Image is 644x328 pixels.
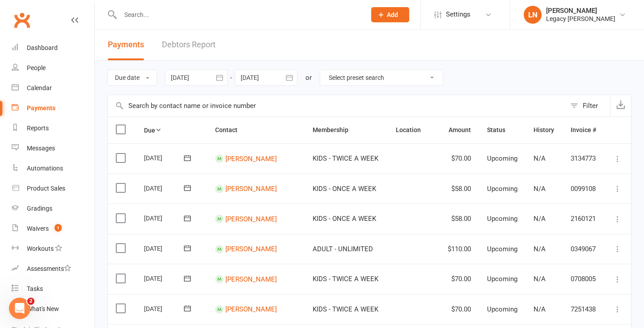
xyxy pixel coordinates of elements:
td: 0099108 [563,174,604,204]
div: Assessments [27,265,71,272]
td: 0349067 [563,234,604,264]
span: KIDS - ONCE A WEEK [313,185,376,193]
a: People [12,58,94,78]
span: KIDS - TWICE A WEEK [313,275,378,283]
a: Workouts [12,239,94,259]
span: N/A [534,154,546,162]
a: Reports [12,118,94,138]
a: Product Sales [12,179,94,199]
div: Payments [27,104,55,112]
span: KIDS - TWICE A WEEK [313,305,378,313]
a: Waivers 1 [12,219,94,239]
div: Workouts [27,245,54,252]
td: $58.00 [440,203,479,234]
a: What's New [12,299,94,319]
span: Upcoming [487,275,517,283]
div: [DATE] [144,211,185,225]
td: $110.00 [440,234,479,264]
span: Upcoming [487,185,517,193]
div: [DATE] [144,302,185,316]
div: What's New [27,305,59,312]
a: [PERSON_NAME] [225,245,277,253]
span: N/A [534,245,546,253]
a: Gradings [12,199,94,219]
td: $70.00 [440,294,479,324]
span: N/A [534,215,546,223]
div: Filter [583,100,598,111]
div: Waivers [27,225,49,232]
span: Upcoming [487,305,517,313]
div: Reports [27,125,49,132]
td: $70.00 [440,264,479,294]
a: Calendar [12,78,94,98]
a: Dashboard [12,38,94,58]
a: Clubworx [11,9,33,31]
span: 2 [27,298,34,305]
td: 2160121 [563,203,604,234]
a: Automations [12,158,94,179]
span: KIDS - ONCE A WEEK [313,215,376,223]
a: [PERSON_NAME] [225,305,277,313]
td: 3134773 [563,143,604,174]
a: Tasks [12,279,94,299]
span: N/A [534,275,546,283]
button: Filter [566,95,610,116]
span: KIDS - TWICE A WEEK [313,154,378,162]
div: Calendar [27,84,52,91]
a: Assessments [12,259,94,279]
th: Location [388,117,440,143]
span: Settings [446,4,470,25]
div: [PERSON_NAME] [546,7,615,15]
span: N/A [534,305,546,313]
th: Due [136,117,207,143]
th: Membership [305,117,387,143]
button: Due date [107,70,157,86]
div: [DATE] [144,181,185,195]
div: LN [524,6,542,24]
button: Add [371,7,409,22]
div: [DATE] [144,151,185,165]
span: N/A [534,185,546,193]
div: Automations [27,165,63,172]
span: Upcoming [487,154,517,162]
div: Gradings [27,205,52,212]
td: $58.00 [440,174,479,204]
span: 1 [55,224,62,232]
a: [PERSON_NAME] [225,215,277,223]
a: [PERSON_NAME] [225,185,277,193]
div: or [305,72,312,83]
a: Messages [12,138,94,158]
a: Debtors Report [162,29,216,60]
th: Status [479,117,525,143]
div: [DATE] [144,241,185,255]
span: ADULT - UNLIMITED [313,245,373,253]
span: Add [387,11,398,18]
th: Amount [440,117,479,143]
th: Contact [207,117,305,143]
div: Dashboard [27,44,58,51]
div: Product Sales [27,185,65,192]
div: Legacy [PERSON_NAME] [546,15,615,23]
div: Messages [27,145,55,152]
a: Payments [12,98,94,118]
span: Payments [108,40,144,49]
div: [DATE] [144,271,185,285]
button: Payments [108,29,144,60]
th: Invoice # [563,117,604,143]
td: 7251438 [563,294,604,324]
span: Upcoming [487,245,517,253]
td: $70.00 [440,143,479,174]
a: [PERSON_NAME] [225,154,277,162]
iframe: Intercom live chat [9,298,30,319]
th: History [525,117,562,143]
span: Upcoming [487,215,517,223]
td: 0708005 [563,264,604,294]
div: People [27,64,46,71]
a: [PERSON_NAME] [225,275,277,283]
div: Tasks [27,285,43,292]
input: Search by contact name or invoice number [108,95,566,116]
input: Search... [118,8,360,21]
